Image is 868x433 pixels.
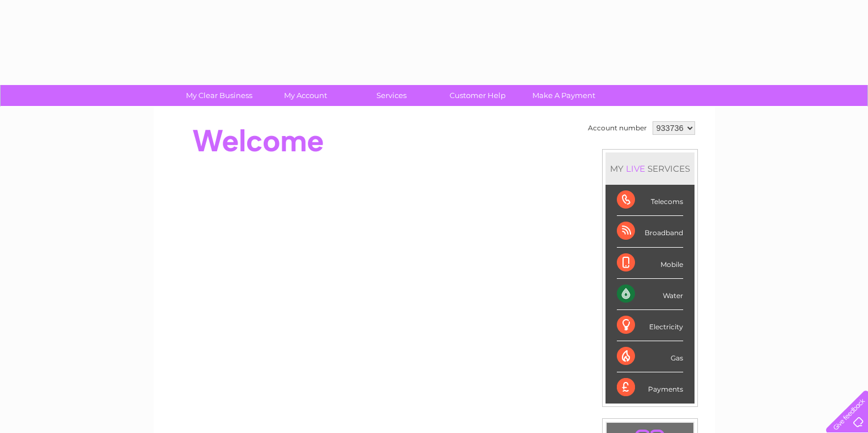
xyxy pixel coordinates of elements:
[585,118,650,138] td: Account number
[517,85,611,106] a: Make A Payment
[617,341,683,372] div: Gas
[345,85,438,106] a: Services
[617,216,683,247] div: Broadband
[172,85,266,106] a: My Clear Business
[617,279,683,310] div: Water
[624,163,647,174] div: LIVE
[617,310,683,341] div: Electricity
[606,152,695,185] div: MY SERVICES
[617,185,683,216] div: Telecoms
[259,85,352,106] a: My Account
[617,248,683,279] div: Mobile
[431,85,524,106] a: Customer Help
[617,372,683,403] div: Payments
